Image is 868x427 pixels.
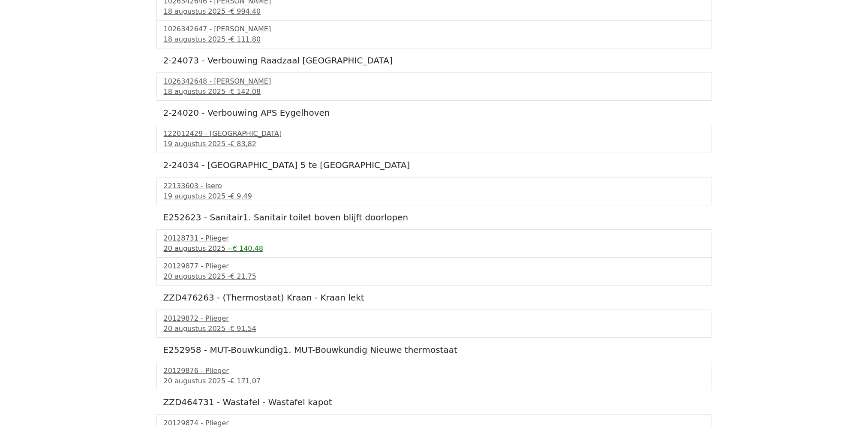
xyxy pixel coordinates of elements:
div: 20129877 - Plieger [164,261,705,271]
span: € 171,07 [230,377,261,385]
div: 18 augustus 2025 - [164,87,705,97]
div: 20128731 - Plieger [164,233,705,244]
div: 20 augustus 2025 - [164,376,705,386]
h5: 2-24020 - Verbouwing APS Eygelhoven [163,108,705,118]
span: € 21,75 [230,272,256,280]
span: € 142,08 [230,87,261,96]
h5: 2-24073 - Verbouwing Raadzaal [GEOGRAPHIC_DATA] [163,55,705,66]
div: 19 augustus 2025 - [164,191,705,201]
div: 22133603 - Isero [164,181,705,191]
a: 20129872 - Plieger20 augustus 2025 -€ 91,54 [164,313,705,334]
a: 1026342648 - [PERSON_NAME]18 augustus 2025 -€ 142,08 [164,76,705,97]
h5: E252623 - Sanitair1. Sanitair toilet boven blijft doorlopen [163,212,705,223]
a: 20129877 - Plieger20 augustus 2025 -€ 21,75 [164,261,705,282]
a: 122012429 - [GEOGRAPHIC_DATA]19 augustus 2025 -€ 83,82 [164,129,705,149]
a: 20129876 - Plieger20 augustus 2025 -€ 171,07 [164,366,705,386]
span: € 111,80 [230,35,261,43]
a: 1026342647 - [PERSON_NAME]18 augustus 2025 -€ 111,80 [164,24,705,45]
div: 20 augustus 2025 - [164,324,705,334]
h5: ZZD476263 - (Thermostaat) Kraan - Kraan lekt [163,292,705,303]
div: 19 augustus 2025 - [164,139,705,149]
h5: ZZD464731 - Wastafel - Wastafel kapot [163,397,705,407]
h5: E252958 - MUT-Bouwkundig1. MUT-Bouwkundig Nieuwe thermostaat [163,345,705,355]
span: € 9,49 [230,192,252,200]
span: € 994,40 [230,7,261,15]
div: 18 augustus 2025 - [164,6,705,17]
div: 1026342648 - [PERSON_NAME] [164,76,705,87]
div: 18 augustus 2025 - [164,34,705,45]
div: 20129872 - Plieger [164,313,705,324]
div: 20129876 - Plieger [164,366,705,376]
h5: 2-24034 - [GEOGRAPHIC_DATA] 5 te [GEOGRAPHIC_DATA] [163,160,705,170]
div: 1026342647 - [PERSON_NAME] [164,24,705,34]
span: -€ 140,48 [230,244,263,253]
span: € 91,54 [230,325,256,333]
div: 20 augustus 2025 - [164,244,705,254]
a: 20128731 - Plieger20 augustus 2025 --€ 140,48 [164,233,705,254]
div: 122012429 - [GEOGRAPHIC_DATA] [164,129,705,139]
a: 22133603 - Isero19 augustus 2025 -€ 9,49 [164,181,705,201]
span: € 83,82 [230,140,256,148]
div: 20 augustus 2025 - [164,271,705,282]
